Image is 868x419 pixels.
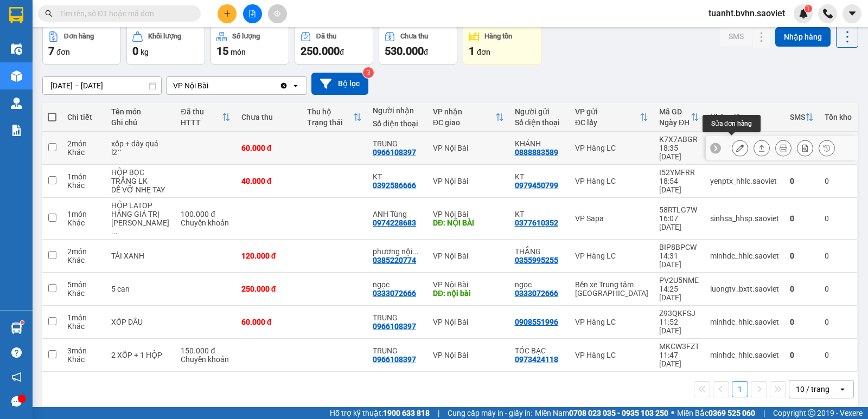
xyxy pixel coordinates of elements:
span: search [45,10,53,17]
div: ngọc [373,280,422,289]
div: 0333072666 [515,289,558,298]
div: 11:47 [DATE] [659,351,699,368]
div: luongtv_bxtt.saoviet [710,285,779,293]
button: Đơn hàng7đơn [42,25,121,65]
div: VP nhận [433,107,495,116]
button: caret-down [843,4,861,23]
div: TÓC BẠC [515,346,564,355]
input: Tìm tên, số ĐT hoặc mã đơn [60,8,188,20]
div: Chưa thu [241,113,296,121]
strong: 0369 525 060 [709,409,755,417]
div: Khác [67,322,100,331]
div: Tên món [111,107,170,116]
div: 0 [790,177,814,185]
div: 0 [790,252,814,260]
span: 530.000 [385,44,424,57]
div: 0333072666 [373,289,416,298]
div: VP Nội Bài [433,177,504,185]
div: Người nhận [373,106,422,115]
div: Khác [67,289,100,298]
div: Chi tiết [67,113,100,121]
span: | [438,407,439,419]
div: 0973424118 [515,355,558,364]
button: Hàng tồn1đơn [463,25,541,65]
div: ngọc [515,280,564,289]
div: TRUNG [373,139,422,148]
div: Giao hàng [754,140,770,156]
div: 0385220774 [373,256,416,265]
div: 2 XỐP + 1 HỘP [111,351,170,359]
div: Sửa đơn hàng [732,140,748,156]
img: warehouse-icon [11,43,22,55]
div: 0 [825,252,852,260]
div: Hàng tồn [484,33,512,40]
div: Khác [67,355,100,364]
div: 0 [790,351,814,359]
th: Toggle SortBy [784,103,819,132]
span: đ [340,48,344,56]
div: Khác [67,256,100,265]
div: 0966108397 [373,322,416,331]
div: 100.000 đ [181,210,230,218]
div: I52YMFRR [659,168,699,177]
div: KT [373,172,422,181]
div: 0 [790,214,814,223]
th: Toggle SortBy [427,103,509,132]
div: 0 [790,318,814,326]
div: VP Hàng LC [575,318,648,326]
div: Mã GD [659,107,691,116]
div: PV2U5NME [659,276,699,285]
div: 11:52 [DATE] [659,318,699,335]
div: VP Nội Bài [433,210,504,218]
div: 5 can [111,285,170,293]
svg: Clear value [279,81,288,90]
div: ANH Tùng [373,210,422,218]
div: SMS [790,113,805,121]
div: 0 [825,318,852,326]
div: 2 món [67,247,100,256]
div: 0 [825,285,852,293]
div: DĐ: NỘI BÀI [433,218,504,227]
div: Khối lượng [148,33,181,40]
span: 250.000 [301,44,340,57]
span: copyright [808,409,815,417]
div: xốp + dây quả l2`` [111,139,170,157]
strong: 0708 023 035 - 0935 103 250 [569,409,668,417]
button: Số lượng15món [210,25,289,65]
div: 18:54 [DATE] [659,177,699,194]
span: 1 [469,44,475,57]
img: warehouse-icon [11,98,22,109]
div: 14:25 [DATE] [659,285,699,302]
span: Cung cấp máy in - giấy in: [448,407,532,419]
sup: 1 [21,321,24,324]
div: Thu hộ [307,107,353,116]
button: file-add [243,4,262,23]
div: VP Nội Bài [173,80,208,91]
div: 60.000 đ [241,318,296,326]
div: KT [515,210,564,218]
div: 250.000 đ [241,285,296,293]
img: warehouse-icon [11,323,22,334]
span: món [231,48,246,56]
div: Khác [67,181,100,190]
span: plus [224,10,231,17]
img: solution-icon [11,125,22,136]
div: 0979450799 [515,181,558,190]
svg: open [291,81,300,90]
div: KT [515,172,564,181]
div: Khác [67,148,100,157]
div: 0974228683 [373,218,416,227]
div: HỘP LATOP [111,201,170,210]
span: message [11,396,22,407]
div: VP Nội Bài [433,144,504,152]
div: VP Sapa [575,214,648,223]
div: 18:35 [DATE] [659,144,699,161]
button: Bộ lọc [311,73,368,95]
button: plus [218,4,237,23]
button: 1 [732,381,748,397]
div: 0 [825,214,852,223]
span: ... [412,247,419,256]
div: 0908551996 [515,318,558,326]
div: Đã thu [316,33,336,40]
span: file-add [248,10,256,17]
